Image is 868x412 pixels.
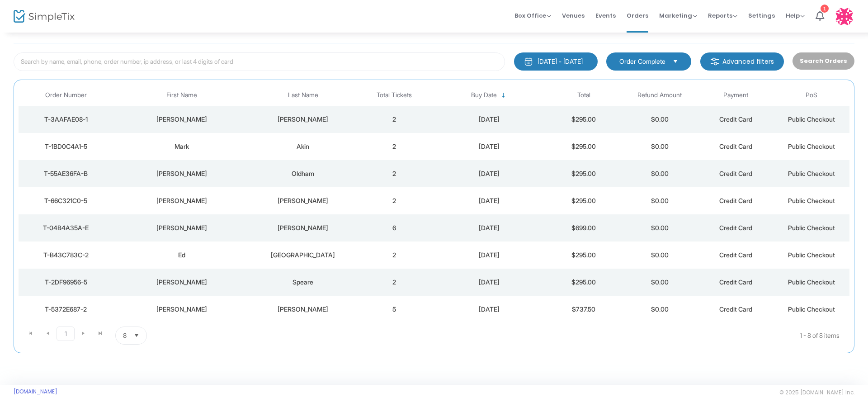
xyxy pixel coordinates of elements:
td: $0.00 [622,187,698,214]
span: Public Checkout [788,197,835,204]
td: $0.00 [622,133,698,160]
span: Marketing [659,11,697,20]
td: $0.00 [622,269,698,296]
div: 10/12/2025 [434,142,544,151]
span: Public Checkout [788,305,835,313]
button: Select [130,327,143,344]
div: T-5372E687-2 [21,305,111,314]
input: Search by name, email, phone, order number, ip address, or last 4 digits of card [14,52,505,71]
div: Ed [116,251,248,260]
span: Credit Card [719,278,752,286]
div: 10/14/2025 [434,115,544,124]
div: 10/11/2025 [434,251,544,260]
a: [DOMAIN_NAME] [14,388,57,395]
div: Speare [252,278,354,287]
td: 2 [356,242,432,269]
div: Amelia [116,196,248,205]
m-button: Advanced filters [700,52,784,71]
div: T-B43C783C-2 [21,251,111,260]
div: 10/11/2025 [434,223,544,232]
div: T-04B4A35A-E [21,223,111,232]
div: 10/10/2025 [434,305,544,314]
div: Janet [116,278,248,287]
td: $295.00 [546,160,622,187]
span: Buy Date [471,91,497,99]
span: Box Office [514,11,551,20]
td: 5 [356,296,432,323]
span: Public Checkout [788,142,835,150]
div: Cole [252,196,354,205]
div: [DATE] - [DATE] [538,57,583,66]
div: T-66C321C0-5 [21,196,111,205]
td: $295.00 [546,187,622,214]
div: Portia [116,305,248,314]
button: [DATE] - [DATE] [514,52,598,71]
span: Sortable [500,92,507,99]
div: 10/10/2025 [434,278,544,287]
span: Credit Card [719,251,752,259]
td: 6 [356,214,432,242]
span: Credit Card [719,142,752,150]
div: T-2DF96956-5 [21,278,111,287]
span: 8 [123,331,127,340]
td: $737.50 [546,296,622,323]
td: $699.00 [546,214,622,242]
td: $0.00 [622,160,698,187]
kendo-pager-info: 1 - 8 of 8 items [237,327,840,345]
div: T-1BD0C4A1-5 [21,142,111,151]
div: T-3AAFAE08-1 [21,115,111,124]
th: Refund Amount [622,85,698,106]
div: Gonzalez [252,305,354,314]
span: PoS [806,91,817,99]
th: Total Tickets [356,85,432,106]
span: Credit Card [719,115,752,123]
span: Last Name [288,91,318,99]
td: $295.00 [546,269,622,296]
span: Help [786,11,805,20]
div: Mark [116,142,248,151]
span: Credit Card [719,197,752,204]
td: $0.00 [622,242,698,269]
th: Total [546,85,622,106]
span: © 2025 [DOMAIN_NAME] Inc. [779,389,854,396]
span: Public Checkout [788,251,835,259]
span: Public Checkout [788,278,835,286]
span: Venues [562,4,585,27]
div: Haley [116,223,248,232]
div: Deidra [116,115,248,124]
span: Public Checkout [788,115,835,123]
div: T-55AE36FA-B [21,169,111,178]
span: Credit Card [719,224,752,232]
span: Order Complete [619,57,665,66]
td: 2 [356,133,432,160]
span: First Name [166,91,197,99]
img: monthly [524,57,533,66]
td: $0.00 [622,296,698,323]
div: 10/12/2025 [434,196,544,205]
span: Reports [708,11,737,20]
span: Orders [627,4,648,27]
span: Settings [748,4,775,27]
span: Order Number [45,91,87,99]
span: Credit Card [719,170,752,177]
span: Credit Card [719,305,752,313]
div: 10/12/2025 [434,169,544,178]
div: Farr [252,115,354,124]
span: Public Checkout [788,224,835,232]
td: $295.00 [546,133,622,160]
div: Data table [19,85,849,323]
td: $0.00 [622,106,698,133]
span: Page 1 [57,327,75,341]
td: $0.00 [622,214,698,242]
button: Select [669,57,682,66]
td: 2 [356,269,432,296]
td: $295.00 [546,106,622,133]
td: $295.00 [546,242,622,269]
div: Oldham [252,169,354,178]
span: Payment [723,91,748,99]
div: Cochran [252,223,354,232]
td: 2 [356,106,432,133]
div: Akin [252,142,354,151]
div: 1 [821,5,829,13]
span: Events [595,4,616,27]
